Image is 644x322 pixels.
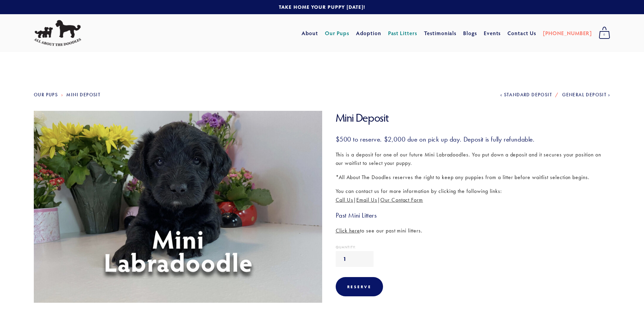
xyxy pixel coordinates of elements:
h3: Past Mini Litters [336,211,611,220]
input: Quantity [336,251,374,267]
h3: $500 to reserve. $2,000 due on pick up day. Deposit is fully refundable. [336,135,611,144]
p: to see our past mini litters. [336,226,611,235]
div: Reserve [336,277,383,296]
span: 0 [599,30,610,39]
div: Quantity: [336,245,611,249]
p: *All About The Doodles reserves the right to keep any puppies from a litter before waitlist selec... [336,173,611,182]
h1: Mini Deposit [336,111,611,125]
a: Email Us [356,197,377,203]
a: Call Us [336,197,354,203]
a: About [302,27,318,39]
img: All About The Doodles [34,20,81,46]
a: Past Litters [388,29,418,36]
span: General Deposit [562,92,606,98]
a: General Deposit [562,92,610,98]
a: Events [484,27,501,39]
a: Click here [336,227,360,234]
a: Our Contact Form [380,197,423,203]
a: Adoption [356,27,381,39]
span: Standard Deposit [504,92,552,98]
p: You can contact us for more information by clicking the following links: | | [336,187,611,204]
a: 0 items in cart [595,25,614,42]
a: Our Pups [325,27,350,39]
p: This is a deposit for one of our future Mini Labradoodles. You put down a deposit and it secures ... [336,150,611,168]
a: Blogs [463,27,477,39]
a: Testimonials [424,27,457,39]
a: Contact Us [507,27,536,39]
img: Mini_Deposit.jpg [30,111,327,303]
a: Standard Deposit [500,92,552,98]
a: Our Pups [34,92,58,98]
a: [PHONE_NUMBER] [543,27,592,39]
a: Mini Deposit [66,92,100,98]
div: Reserve [347,284,372,289]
